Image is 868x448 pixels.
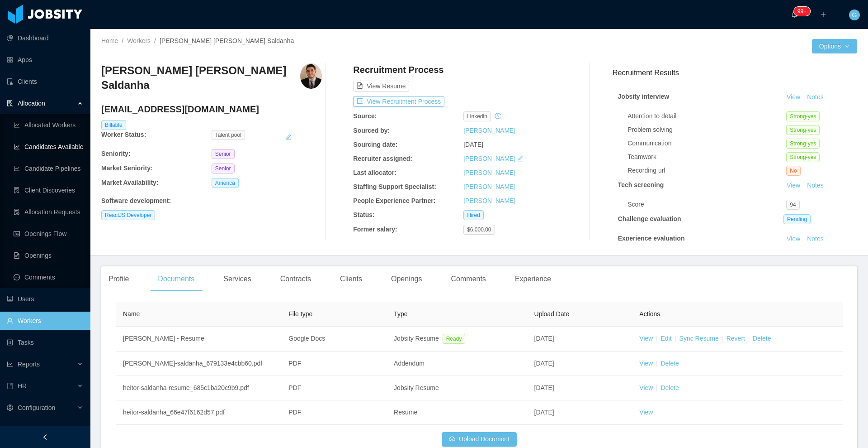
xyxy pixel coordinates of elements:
a: Delete [660,384,679,391]
div: Documents [151,266,202,292]
a: View [639,360,653,367]
a: icon: line-chartCandidate Pipelines [14,159,83,178]
a: View [783,235,803,242]
a: icon: file-doneAllocation Requests [14,203,83,221]
i: icon: solution [7,100,13,106]
b: Recruiter assigned: [353,155,412,162]
b: Software development : [101,197,171,204]
a: Delete [753,335,771,342]
span: Hired [463,210,484,220]
div: Contracts [273,266,318,292]
span: [PERSON_NAME] [PERSON_NAME] Saldanha [160,37,294,44]
span: HR [18,382,27,390]
i: icon: setting [7,405,13,411]
span: Upload Date [534,310,570,318]
b: Source: [353,112,377,120]
b: People Experience Partner: [353,197,435,204]
a: [PERSON_NAME] [463,155,515,162]
a: [PERSON_NAME] [463,183,515,190]
a: View [639,335,653,342]
a: icon: profileTasks [7,333,83,352]
span: [DATE] [463,141,483,148]
span: / [154,37,156,44]
span: Strong-yes [786,152,820,162]
a: Workers [127,37,151,44]
td: heitor-saldanha-resume_685c1ba20c9b9.pdf [116,376,281,400]
div: Services [216,266,258,292]
h3: [PERSON_NAME] [PERSON_NAME] Saldanha [101,63,300,93]
b: Market Availability: [101,179,159,186]
span: Type [394,310,407,318]
button: icon: cloud-uploadUpload Document [442,432,517,447]
a: icon: robotUsers [7,290,83,308]
span: / [122,37,123,44]
a: Delete [660,360,679,367]
span: Reports [18,361,40,368]
div: Communication [627,139,786,148]
button: icon: file-textView Resume [353,81,409,92]
strong: Jobsity interview [618,93,670,100]
button: Optionsicon: down [812,39,857,53]
div: Attention to detail [627,111,786,121]
div: Clients [333,266,369,292]
b: Last allocator: [353,169,396,176]
span: Jobsity Resume [394,335,439,342]
span: No [786,166,800,176]
span: File type [288,310,312,318]
td: [PERSON_NAME]-saldanha_679133e4cbb60.pdf [116,352,281,376]
span: Configuration [18,404,55,411]
div: Problem solving [627,125,786,135]
b: Status: [353,211,374,218]
a: View [783,182,803,189]
b: Market Seniority: [101,164,153,172]
i: icon: plus [820,11,826,18]
span: America [212,178,239,188]
span: Pending [783,214,811,224]
span: 94 [786,200,799,210]
strong: Experience evaluation [618,235,685,242]
i: icon: line-chart [7,361,13,367]
td: PDF [281,400,387,425]
button: icon: exportView Recruitment Process [353,96,444,107]
a: icon: file-textView Resume [353,82,409,90]
td: PDF [281,352,387,376]
div: Experience [508,266,558,292]
td: [PERSON_NAME] - Resume [116,327,281,352]
span: Name [123,310,140,318]
span: Senior [212,164,235,173]
button: Notes [803,180,827,191]
a: icon: pie-chartDashboard [7,29,83,47]
td: Google Docs [281,327,387,352]
h3: Recruitment Results [613,67,857,78]
button: edit [285,130,292,145]
b: Staffing Support Specialist: [353,183,436,190]
span: $6,000.00 [463,225,495,235]
span: [DATE] [534,384,554,391]
span: Talent pool [212,130,245,140]
a: Edit [660,335,671,342]
span: Senior [212,149,235,159]
i: icon: book [7,383,13,389]
a: Sync Resume [679,335,719,342]
div: Openings [384,266,429,292]
a: icon: file-searchClient Discoveries [14,181,83,199]
a: Home [101,37,118,44]
a: [PERSON_NAME] [463,127,515,134]
i: icon: edit [517,155,524,162]
a: icon: exportView Recruitment Process [353,98,444,105]
a: [PERSON_NAME] [463,169,515,176]
b: Sourced by: [353,127,390,134]
span: ReactJS Developer [101,210,155,220]
span: [DATE] [534,335,554,342]
span: [DATE] [534,360,554,367]
a: View [783,93,803,101]
a: icon: line-chartAllocated Workers [14,116,83,134]
i: icon: bell [791,11,797,18]
i: icon: history [495,113,501,119]
sup: 202 [794,7,810,16]
span: Addendum [394,360,425,367]
h4: [EMAIL_ADDRESS][DOMAIN_NAME] [101,103,322,116]
button: Notes [803,234,827,245]
a: icon: appstoreApps [7,51,83,69]
div: Comments [444,266,493,292]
